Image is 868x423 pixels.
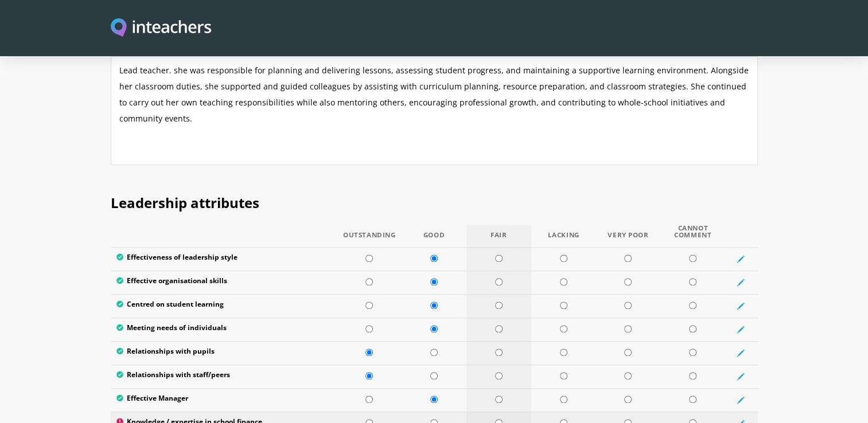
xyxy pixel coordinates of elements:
img: Inteachers [111,18,212,38]
th: Cannot Comment [660,225,725,248]
th: Fair [466,225,531,248]
label: Effective Manager [116,394,332,406]
label: Relationships with pupils [116,347,332,359]
th: Outstanding [337,225,402,248]
label: Meeting needs of individuals [116,324,332,335]
th: Very Poor [595,225,660,248]
label: Effective organisational skills [116,277,332,288]
label: Centred on student learning [116,300,332,312]
th: Lacking [531,225,596,248]
label: Relationships with staff/peers [116,371,332,382]
span: Leadership attributes [111,193,259,212]
th: Good [402,225,466,248]
a: Visit this site's homepage [111,18,212,38]
label: Effectiveness of leadership style [116,253,332,265]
